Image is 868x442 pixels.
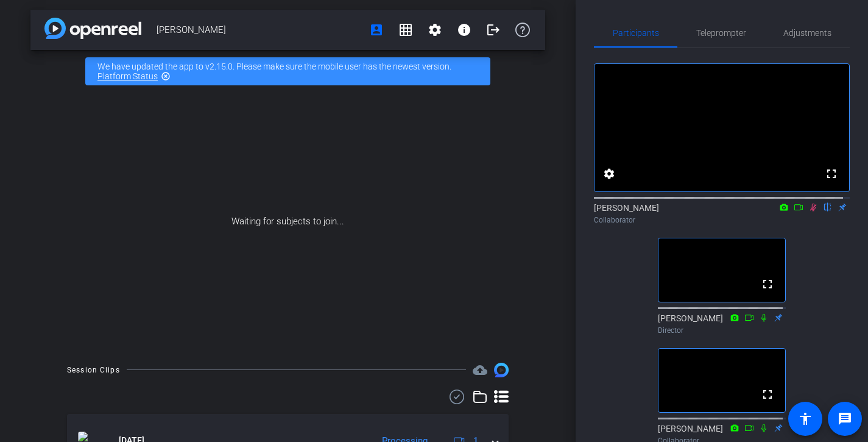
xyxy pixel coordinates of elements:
div: Session Clips [67,364,120,376]
mat-icon: fullscreen [824,166,839,181]
mat-icon: cloud_upload [473,363,487,377]
span: Adjustments [783,29,831,37]
mat-icon: grid_on [398,23,413,37]
mat-icon: info [457,23,471,37]
mat-icon: account_box [369,23,384,37]
mat-icon: flip [820,201,835,212]
span: Teleprompter [696,29,746,37]
mat-icon: settings [602,166,616,181]
div: Waiting for subjects to join... [30,93,545,351]
span: [PERSON_NAME] [157,18,362,42]
div: Director [658,325,786,336]
mat-icon: fullscreen [760,277,775,291]
img: Session clips [494,363,509,377]
mat-icon: logout [486,23,501,37]
mat-icon: accessibility [798,412,813,426]
div: [PERSON_NAME] [658,312,786,336]
img: app-logo [44,18,141,39]
div: We have updated the app to v2.15.0. Please make sure the mobile user has the newest version. [85,57,490,85]
div: [PERSON_NAME] [594,202,850,226]
mat-icon: message [838,412,852,426]
span: Participants [613,29,659,37]
a: Platform Status [97,71,158,81]
mat-icon: fullscreen [760,387,775,402]
span: Destinations for your clips [473,363,487,377]
div: Collaborator [594,215,850,226]
mat-icon: settings [428,23,442,37]
mat-icon: highlight_off [161,71,171,81]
